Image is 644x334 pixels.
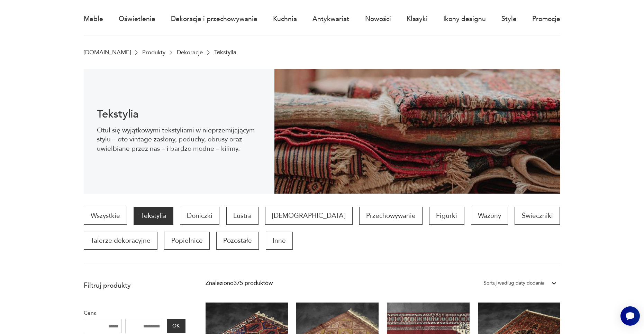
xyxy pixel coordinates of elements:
a: Doniczki [180,207,219,225]
a: Wazony [471,207,508,225]
a: [DOMAIN_NAME] [84,49,131,56]
a: [DEMOGRAPHIC_DATA] [265,207,352,225]
a: Meble [84,3,103,35]
a: Antykwariat [312,3,349,35]
a: Talerze dekoracyjne [84,232,157,250]
a: Popielnice [164,232,209,250]
a: Kuchnia [273,3,297,35]
p: Otul się wyjątkowymi tekstyliami w nieprzemijającym stylu – oto vintage zasłony, poduchy, obrusy ... [97,126,261,153]
iframe: Smartsupp widget button [620,306,640,326]
a: Figurki [429,207,464,225]
a: Dekoracje i przechowywanie [171,3,257,35]
a: Nowości [365,3,391,35]
a: Przechowywanie [359,207,423,225]
p: Filtruj produkty [84,281,185,290]
a: Dekoracje [177,49,203,56]
a: Tekstylia [134,207,173,225]
a: Klasyki [407,3,428,35]
a: Świeczniki [515,207,560,225]
a: Ikony designu [443,3,486,35]
p: Tekstylia [214,49,236,56]
h1: Tekstylia [97,109,261,119]
div: Sortuj według daty dodania [484,279,544,288]
button: OK [167,319,185,333]
a: Produkty [142,49,165,56]
a: Wszystkie [84,207,127,225]
p: Cena [84,308,185,317]
a: Style [501,3,517,35]
a: Oświetlenie [119,3,155,35]
a: Inne [266,232,293,250]
a: Promocje [532,3,560,35]
img: 48f99acd0804ce3b12bd850a7f0f7b10.jpg [274,69,560,194]
div: Znaleziono 375 produktów [206,279,273,288]
a: Lustra [226,207,258,225]
a: Pozostałe [216,232,259,250]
